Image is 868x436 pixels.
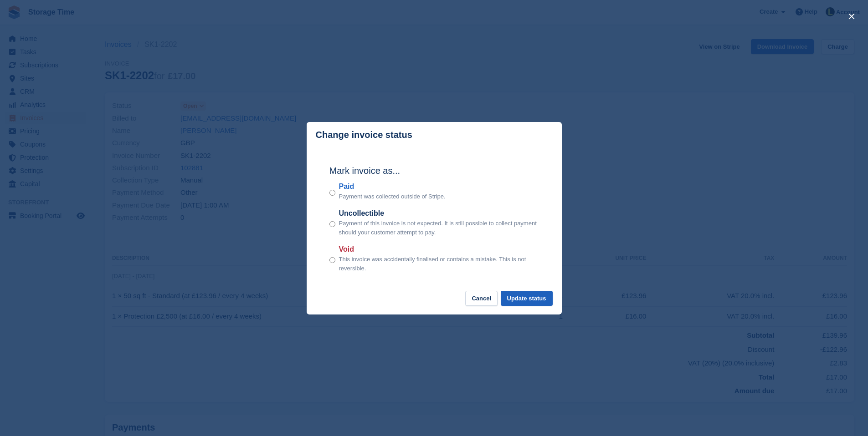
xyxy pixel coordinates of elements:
p: Payment was collected outside of Stripe. [339,192,446,201]
p: This invoice was accidentally finalised or contains a mistake. This is not reversible. [339,255,539,273]
p: Change invoice status [316,130,412,140]
label: Void [339,244,539,255]
h2: Mark invoice as... [329,164,539,177]
button: Update status [501,291,553,306]
button: close [844,9,859,24]
p: Payment of this invoice is not expected. It is still possible to collect payment should your cust... [339,219,539,237]
button: Cancel [465,291,498,306]
label: Paid [339,181,446,192]
label: Uncollectible [339,208,539,219]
